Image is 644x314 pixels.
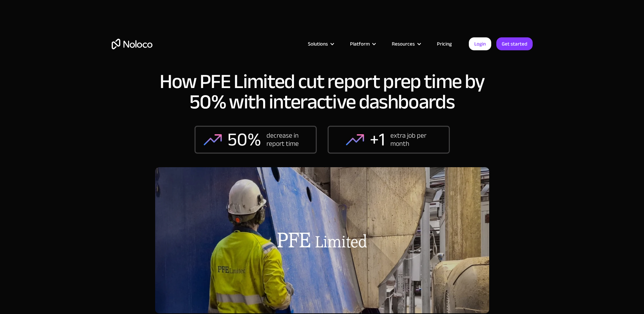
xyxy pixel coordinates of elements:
[112,39,152,49] a: home
[390,132,431,148] div: extra job per month
[496,37,533,50] a: Get started
[350,39,370,48] div: Platform
[308,39,328,48] div: Solutions
[469,37,491,50] a: Login
[383,39,428,48] div: Resources
[227,129,261,150] div: 50%
[299,39,342,48] div: Solutions
[392,39,415,48] div: Resources
[155,71,489,112] h1: How PFE Limited cut report prep time by 50% with interactive dashboards
[266,132,307,148] div: decrease in report time
[428,39,460,48] a: Pricing
[342,39,383,48] div: Platform
[370,129,385,150] div: +1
